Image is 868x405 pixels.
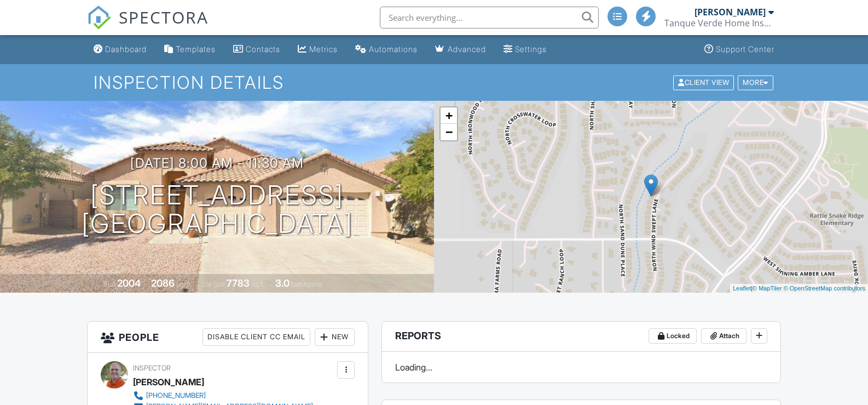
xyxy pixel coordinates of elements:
span: Built [103,280,115,288]
a: Templates [160,39,220,60]
div: Dashboard [105,44,147,54]
input: Search everything... [380,7,599,28]
div: Advanced [448,44,486,54]
a: Zoom out [441,124,457,140]
div: Templates [176,44,216,54]
div: Contacts [246,44,280,54]
a: Zoom in [441,107,457,124]
a: Client View [672,78,737,86]
a: Settings [499,39,551,60]
div: [PERSON_NAME] [133,374,204,390]
div: Client View [673,75,734,90]
div: Support Center [716,44,774,54]
img: The Best Home Inspection Software - Spectora [87,5,111,30]
span: SPECTORA [119,5,209,28]
a: Support Center [700,39,779,60]
a: Leaflet [733,285,751,292]
div: [PERSON_NAME] [695,7,766,18]
a: Automations (Advanced) [351,39,422,60]
div: [PHONE_NUMBER] [146,391,206,400]
a: Advanced [431,39,490,60]
div: Metrics [309,44,338,54]
span: sq. ft. [176,280,192,288]
span: Inspector [133,364,171,372]
h1: Inspection Details [94,73,774,92]
a: [PHONE_NUMBER] [133,390,313,401]
div: 7783 [227,277,250,289]
div: Automations [369,44,418,54]
h1: [STREET_ADDRESS] [GEOGRAPHIC_DATA] [82,181,353,239]
span: bathrooms [291,280,322,288]
div: Tanque Verde Home Inspections LLC [664,18,774,28]
h3: People [88,322,368,353]
a: © OpenStreetMap contributors [784,285,865,292]
a: Contacts [229,39,285,60]
a: © MapTiler [753,285,782,292]
div: More [738,75,773,90]
div: New [315,328,355,346]
a: SPECTORA [87,15,209,38]
div: 3.0 [275,277,290,289]
span: sq.ft. [251,280,265,288]
div: Disable Client CC Email [202,328,310,346]
span: Lot Size [202,280,225,288]
div: Settings [515,44,547,54]
a: Dashboard [89,39,151,60]
h3: [DATE] 8:00 am - 11:30 am [130,156,304,170]
div: 2086 [151,277,175,289]
a: Metrics [293,39,342,60]
div: 2004 [117,277,141,289]
div: | [730,284,868,293]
